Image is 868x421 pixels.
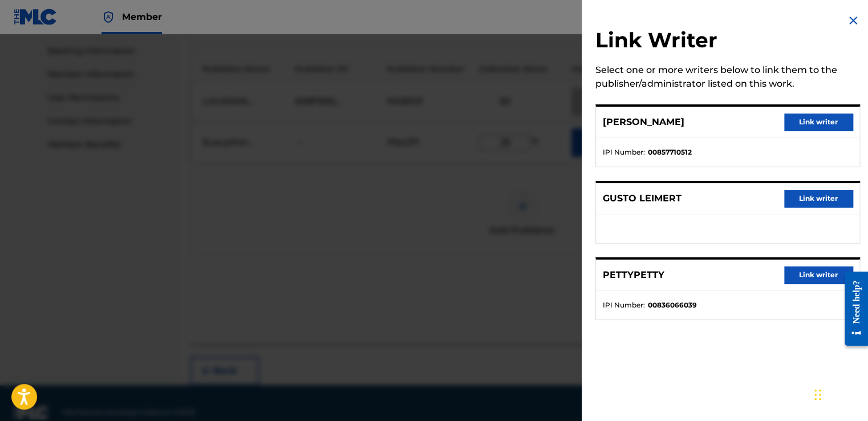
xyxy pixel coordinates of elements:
[603,300,645,310] span: IPI Number :
[814,378,821,412] div: Drag
[595,27,860,56] h2: Link Writer
[603,268,664,282] p: PETTYPETTY
[603,147,645,157] span: IPI Number :
[784,114,853,131] button: Link writer
[102,10,115,24] img: Top Rightsholder
[595,63,860,91] div: Select one or more writers below to link them to the publisher/administrator listed on this work.
[784,266,853,284] button: Link writer
[836,263,868,355] iframe: Resource Center
[603,192,682,205] p: GUSTO LEIMERT
[784,190,853,207] button: Link writer
[14,9,58,25] img: MLC Logo
[648,147,692,157] strong: 00857710512
[648,300,697,310] strong: 00836066039
[122,10,162,23] span: Member
[603,115,684,129] p: [PERSON_NAME]
[811,366,868,421] iframe: Chat Widget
